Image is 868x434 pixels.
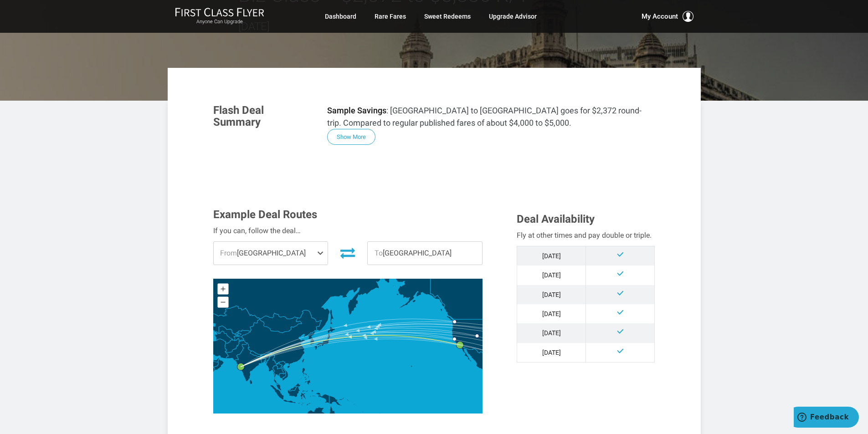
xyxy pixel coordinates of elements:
[642,11,678,22] span: My Account
[642,11,693,22] button: My Account
[213,357,220,362] path: United Arab Emirates
[368,242,482,265] span: [GEOGRAPHIC_DATA]
[213,104,313,128] h3: Flash Deal Summary
[517,266,586,285] td: [DATE]
[234,334,243,341] path: Tajikistan
[242,310,322,368] path: China
[175,7,264,17] img: First Class Flyer
[270,385,329,405] path: Indonesia
[272,365,283,385] path: Thailand
[219,326,241,340] path: Uzbekistan
[349,400,357,406] path: Solomon Islands
[260,313,302,333] path: Mongolia
[517,246,586,266] td: [DATE]
[250,351,261,357] path: Nepal
[517,230,655,241] div: Fly at other times and pay double or triple.
[376,413,380,416] path: Fiji
[214,242,328,265] span: [GEOGRAPHIC_DATA]
[461,347,500,373] path: Mexico
[329,395,349,406] path: Papua New Guinea
[375,249,383,257] span: To
[327,129,375,145] button: Show More
[279,373,286,378] path: Cambodia
[206,306,259,334] path: Kazakhstan
[302,358,304,363] path: Taiwan
[237,363,251,370] g: Mumbai
[794,407,859,429] iframe: Opens a widget where you can find more information
[250,379,252,384] path: Sri Lanka
[212,357,213,359] path: Qatar
[236,330,251,337] path: Kyrgyzstan
[362,411,364,414] path: Vanuatu
[489,8,537,25] a: Upgrade Advisor
[325,8,356,25] a: Dashboard
[375,8,406,25] a: Rare Fares
[214,331,232,343] path: Turkmenistan
[517,323,586,342] td: [DATE]
[327,106,386,115] strong: Sample Savings
[294,385,296,387] path: Brunei
[175,19,264,25] small: Anyone Can Upgrade
[204,336,229,358] path: Iran
[214,357,224,370] path: Oman
[517,213,595,225] span: Deal Availability
[266,354,277,379] path: Myanmar
[517,285,586,304] td: [DATE]
[213,208,317,221] span: Example Deal Routes
[225,338,244,352] path: Afghanistan
[517,343,586,363] td: [DATE]
[327,104,655,129] p: : [GEOGRAPHIC_DATA] to [GEOGRAPHIC_DATA] goes for $2,372 round-trip. Compared to regular publishe...
[261,357,267,365] path: Bangladesh
[213,225,483,237] div: If you can, follow the deal…
[308,403,312,404] path: Timor-Leste
[424,8,471,25] a: Sweet Redeems
[335,243,360,263] button: Invert Route Direction
[517,304,586,323] td: [DATE]
[225,340,247,360] path: Pakistan
[220,249,237,257] span: From
[175,7,264,26] a: First Class FlyerAnyone Can Upgrade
